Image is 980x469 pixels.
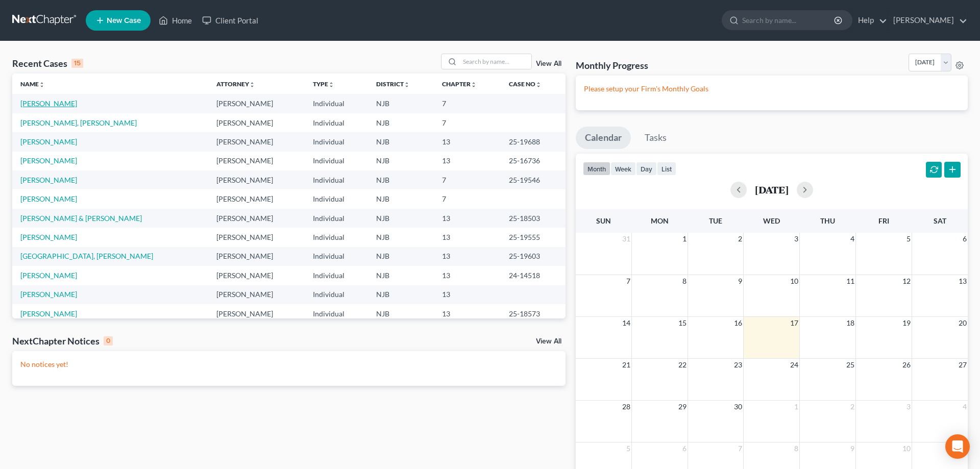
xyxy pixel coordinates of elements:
[536,60,561,67] a: View All
[737,442,743,455] span: 7
[20,80,45,88] a: Nameunfold_more
[208,94,304,113] td: [PERSON_NAME]
[313,80,334,88] a: Typeunfold_more
[328,82,334,88] i: unfold_more
[583,162,610,176] button: month
[677,317,688,329] span: 15
[305,209,368,228] td: Individual
[733,317,743,329] span: 16
[208,266,304,285] td: [PERSON_NAME]
[208,228,304,246] td: [PERSON_NAME]
[368,266,434,285] td: NJB
[501,247,565,266] td: 25-19603
[635,127,676,149] a: Tasks
[107,17,141,24] span: New Case
[793,442,799,455] span: 8
[789,359,799,371] span: 24
[501,132,565,151] td: 25-19688
[368,132,434,151] td: NJB
[20,309,77,318] a: [PERSON_NAME]
[20,118,137,127] a: [PERSON_NAME], [PERSON_NAME]
[820,216,835,225] span: Thu
[621,317,631,329] span: 14
[657,162,676,176] button: list
[742,11,836,30] input: Search by name...
[20,359,557,369] p: No notices yet!
[305,304,368,323] td: Individual
[434,170,501,189] td: 7
[610,162,636,176] button: week
[737,275,743,287] span: 9
[962,401,968,413] span: 4
[763,216,780,225] span: Wed
[368,113,434,132] td: NJB
[434,304,501,323] td: 13
[501,170,565,189] td: 25-19546
[305,132,368,151] td: Individual
[434,228,501,246] td: 13
[501,266,565,285] td: 24-14518
[471,82,477,88] i: unfold_more
[208,113,304,132] td: [PERSON_NAME]
[636,162,657,176] button: day
[536,338,561,345] a: View All
[434,132,501,151] td: 13
[853,11,887,30] a: Help
[434,209,501,228] td: 13
[104,336,113,345] div: 0
[901,442,912,455] span: 10
[709,216,722,225] span: Tue
[681,275,688,287] span: 8
[878,216,889,225] span: Fri
[621,401,631,413] span: 28
[509,80,542,88] a: Case Nounfold_more
[905,233,912,245] span: 5
[305,247,368,266] td: Individual
[305,113,368,132] td: Individual
[681,442,688,455] span: 6
[888,11,967,30] a: [PERSON_NAME]
[20,271,77,280] a: [PERSON_NAME]
[737,233,743,245] span: 2
[733,359,743,371] span: 23
[576,127,631,149] a: Calendar
[934,216,946,225] span: Sat
[305,94,368,113] td: Individual
[460,54,531,69] input: Search by name...
[677,401,688,413] span: 29
[789,317,799,329] span: 17
[905,401,912,413] span: 3
[208,304,304,323] td: [PERSON_NAME]
[958,275,968,287] span: 13
[368,94,434,113] td: NJB
[368,285,434,304] td: NJB
[434,94,501,113] td: 7
[845,317,855,329] span: 18
[368,247,434,266] td: NJB
[849,401,855,413] span: 2
[208,209,304,228] td: [PERSON_NAME]
[625,275,631,287] span: 7
[845,359,855,371] span: 25
[208,170,304,189] td: [PERSON_NAME]
[208,247,304,266] td: [PERSON_NAME]
[376,80,410,88] a: Districtunfold_more
[535,82,542,88] i: unfold_more
[305,266,368,285] td: Individual
[501,304,565,323] td: 25-18573
[197,11,263,30] a: Client Portal
[20,99,77,108] a: [PERSON_NAME]
[20,233,77,241] a: [PERSON_NAME]
[733,401,743,413] span: 30
[434,189,501,208] td: 7
[625,442,631,455] span: 5
[501,228,565,246] td: 25-19555
[621,233,631,245] span: 31
[368,228,434,246] td: NJB
[208,189,304,208] td: [PERSON_NAME]
[901,359,912,371] span: 26
[501,209,565,228] td: 25-18503
[793,401,799,413] span: 1
[249,82,255,88] i: unfold_more
[793,233,799,245] span: 3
